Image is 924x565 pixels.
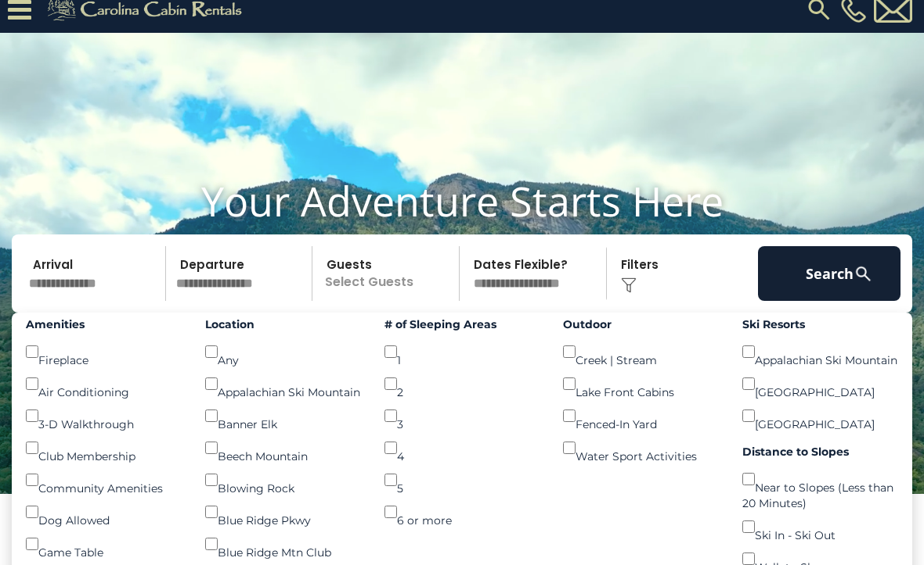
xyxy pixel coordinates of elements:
[26,336,182,368] div: Fireplace
[742,336,898,368] div: Appalachian Ski Mountain
[563,400,719,432] div: Fenced-In Yard
[26,432,182,464] div: Club Membership
[205,432,361,464] div: Beech Mountain
[26,316,182,332] label: Amenities
[621,277,637,293] img: filter--v1.png
[26,464,182,496] div: Community Amenities
[384,432,540,464] div: 4
[742,511,898,543] div: Ski In - Ski Out
[205,368,361,400] div: Appalachian Ski Mountain
[12,177,912,225] h1: Your Adventure Starts Here
[742,463,898,511] div: Near to Slopes (Less than 20 Minutes)
[26,496,182,528] div: Dog Allowed
[854,264,873,284] img: search-regular-white.png
[205,496,361,528] div: Blue Ridge Pkwy
[742,368,898,400] div: [GEOGRAPHIC_DATA]
[26,528,182,560] div: Game Table
[205,528,361,560] div: Blue Ridge Mtn Club
[205,336,361,368] div: Any
[563,432,719,464] div: Water Sport Activities
[384,316,540,332] label: # of Sleeping Areas
[317,246,459,301] p: Select Guests
[563,336,719,368] div: Creek | Stream
[205,316,361,332] label: Location
[742,444,898,460] label: Distance to Slopes
[26,368,182,400] div: Air Conditioning
[563,316,719,332] label: Outdoor
[758,246,901,301] button: Search
[384,400,540,432] div: 3
[384,496,540,528] div: 6 or more
[384,336,540,368] div: 1
[742,400,898,432] div: [GEOGRAPHIC_DATA]
[742,316,898,332] label: Ski Resorts
[205,400,361,432] div: Banner Elk
[563,368,719,400] div: Lake Front Cabins
[205,464,361,496] div: Blowing Rock
[384,368,540,400] div: 2
[26,400,182,432] div: 3-D Walkthrough
[384,464,540,496] div: 5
